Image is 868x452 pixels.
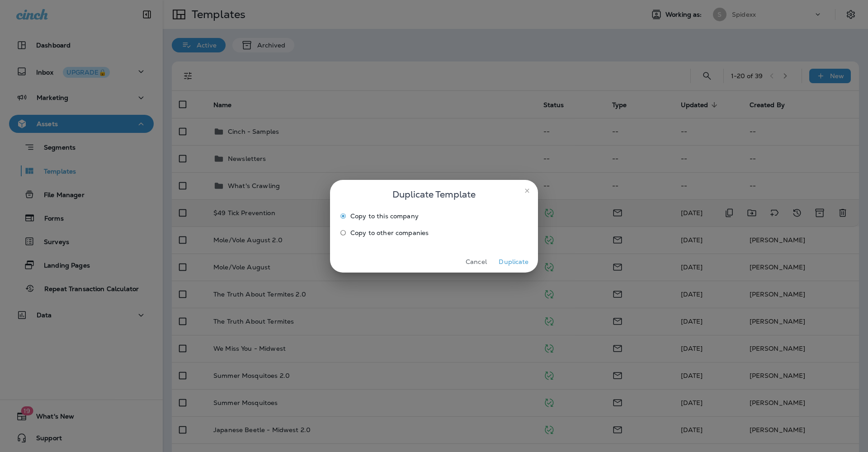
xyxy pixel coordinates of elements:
button: Duplicate [497,255,531,269]
span: Duplicate Template [392,187,476,202]
span: Copy to this company [350,212,419,220]
button: close [520,184,534,198]
button: Cancel [459,255,493,269]
span: Copy to other companies [350,229,429,236]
